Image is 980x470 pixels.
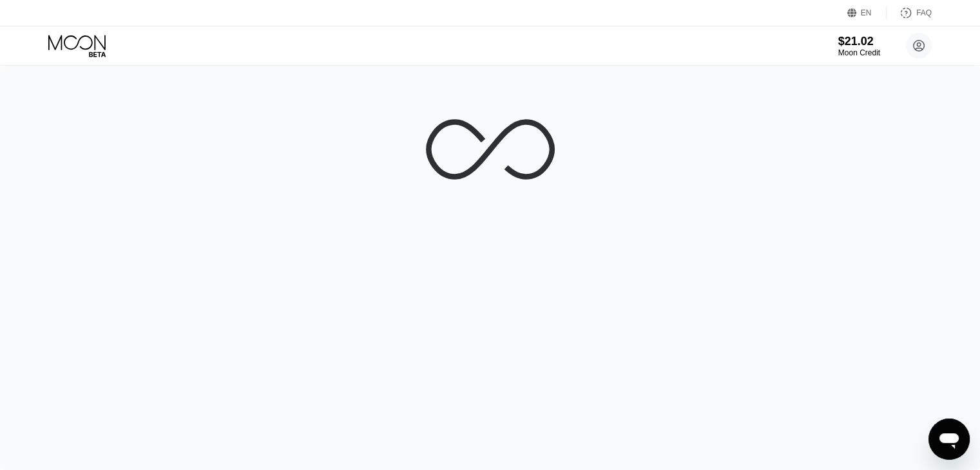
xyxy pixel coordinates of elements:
[847,6,887,19] div: EN
[838,35,880,57] div: $21.02Moon Credit
[887,6,932,19] div: FAQ
[916,8,932,17] div: FAQ
[861,8,872,17] div: EN
[928,418,970,460] iframe: Button to launch messaging window
[838,48,880,57] div: Moon Credit
[838,35,880,48] div: $21.02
